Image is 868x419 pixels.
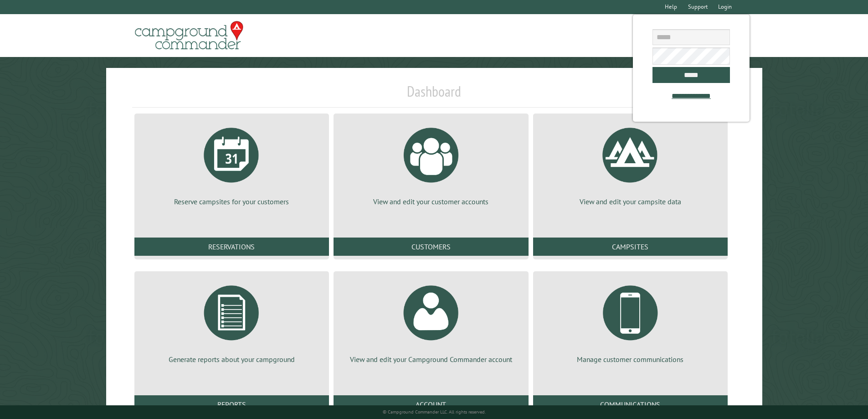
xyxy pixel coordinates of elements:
[344,121,517,207] a: View and edit your customer accounts
[132,83,736,108] h1: Dashboard
[344,279,517,364] a: View and edit your Campground Commander account
[544,354,717,364] p: Manage customer communications
[145,121,318,207] a: Reserve campsites for your customers
[533,238,728,256] a: Campsites
[344,354,517,364] p: View and edit your Campground Commander account
[544,197,717,207] p: View and edit your campsite data
[533,395,728,414] a: Communications
[544,121,717,207] a: View and edit your campsite data
[344,197,517,207] p: View and edit your customer accounts
[334,395,528,414] a: Account
[544,279,717,364] a: Manage customer communications
[383,409,486,415] small: © Campground Commander LLC. All rights reserved.
[132,18,246,53] img: Campground Commander
[145,279,318,364] a: Generate reports about your campground
[134,395,329,414] a: Reports
[145,197,318,207] p: Reserve campsites for your customers
[145,354,318,364] p: Generate reports about your campground
[334,238,528,256] a: Customers
[134,238,329,256] a: Reservations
